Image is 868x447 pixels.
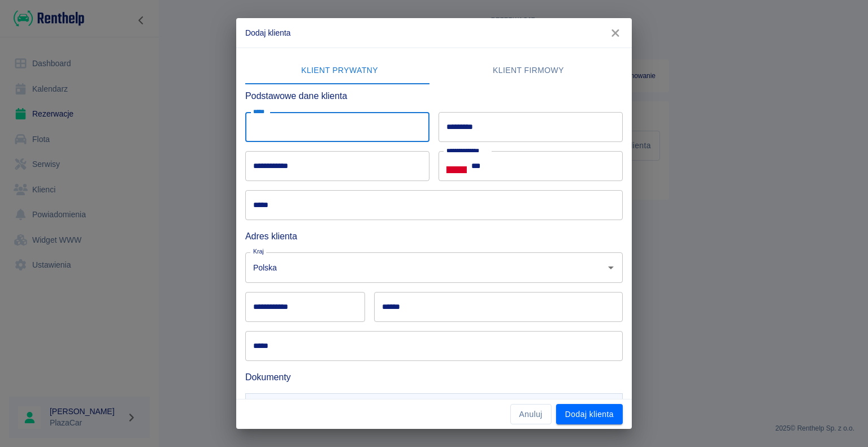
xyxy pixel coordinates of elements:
h2: Dodaj klienta [236,18,632,48]
button: Dodaj klienta [556,404,623,425]
button: Otwórz [603,260,619,276]
button: Klient firmowy [434,57,623,84]
h6: Dokumenty [245,370,623,384]
button: Anuluj [510,404,552,425]
h6: Podstawowe dane klienta [245,89,623,103]
button: Select country [446,158,467,175]
label: Kraj [253,247,264,256]
h6: Adres klienta [245,229,623,243]
div: lab API tabs example [245,57,623,84]
button: Klient prywatny [245,57,434,84]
